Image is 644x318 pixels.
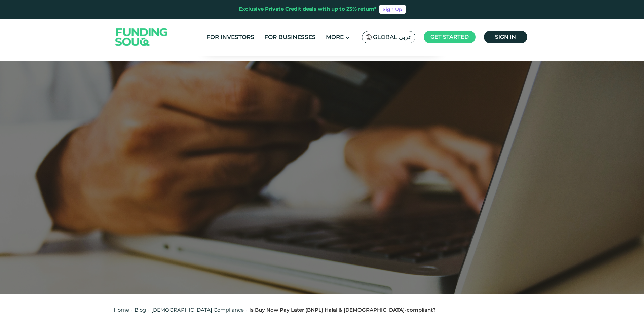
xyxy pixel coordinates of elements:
span: Get started [430,34,469,40]
span: More [326,34,344,40]
img: SA Flag [366,34,372,40]
span: Global عربي [373,33,412,41]
span: Sign in [495,34,516,40]
a: For Investors [205,32,256,43]
a: For Businesses [263,32,317,43]
a: Blog [135,307,146,313]
div: Is Buy Now Pay Later (BNPL) Halal & [DEMOGRAPHIC_DATA]-compliant? [249,306,436,314]
a: Home [114,307,129,313]
a: Sign Up [379,5,406,14]
a: [DEMOGRAPHIC_DATA] Compliance [151,307,244,313]
a: Sign in [484,31,527,43]
div: Exclusive Private Credit deals with up to 23% return* [239,5,377,13]
img: Logo [109,20,175,54]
